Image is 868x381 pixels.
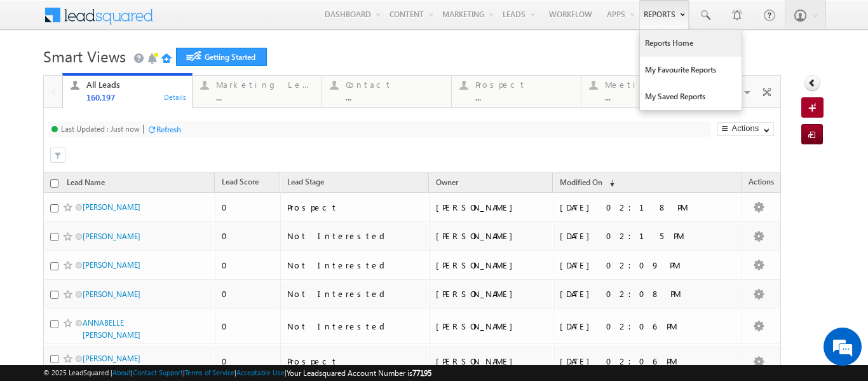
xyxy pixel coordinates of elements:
[216,92,314,102] div: ...
[560,230,735,242] div: [DATE] 02:15 PM
[475,92,573,102] div: ...
[604,178,614,188] span: (sorted descending)
[60,176,111,192] a: Lead Name
[436,260,547,271] div: [PERSON_NAME]
[83,260,140,270] a: [PERSON_NAME]
[83,202,140,212] a: [PERSON_NAME]
[83,289,140,299] a: [PERSON_NAME]
[436,356,547,367] div: [PERSON_NAME]
[553,175,621,191] a: Modified On (sorted descending)
[156,125,181,134] div: Refresh
[640,30,742,57] a: Reports Home
[560,356,735,367] div: [DATE] 02:06 PM
[436,202,547,213] div: [PERSON_NAME]
[185,368,234,377] a: Terms of Service
[112,368,131,377] a: About
[176,48,267,66] a: Getting Started
[83,318,140,340] a: ANNABELLE [PERSON_NAME]
[43,46,126,66] span: Smart Views
[216,80,314,90] div: Marketing Leads
[560,177,602,187] span: Modified On
[560,288,735,300] div: [DATE] 02:08 PM
[50,179,58,188] input: Check all records
[215,175,265,191] a: Lead Score
[133,368,183,377] a: Contact Support
[222,321,275,332] div: 0
[287,356,423,367] div: Prospect
[281,175,330,191] a: Lead Stage
[436,177,458,187] span: Owner
[605,80,703,90] div: Meeting
[742,175,780,191] span: Actions
[287,260,423,271] div: Not Interested
[86,80,184,90] div: All Leads
[605,92,703,102] div: ...
[192,76,322,107] a: Marketing Leads...
[346,92,444,102] div: ...
[287,321,423,332] div: Not Interested
[451,76,581,107] a: Prospect...
[560,321,735,332] div: [DATE] 02:06 PM
[83,354,140,375] a: [PERSON_NAME] [PERSON_NAME]
[560,260,735,271] div: [DATE] 02:09 PM
[412,368,431,378] span: 77195
[163,91,187,102] div: Details
[436,288,547,300] div: [PERSON_NAME]
[475,80,573,90] div: Prospect
[61,124,140,134] div: Last Updated : Just now
[222,260,275,271] div: 0
[287,177,324,186] span: Lead Stage
[222,202,275,213] div: 0
[287,202,423,213] div: Prospect
[640,83,742,110] a: My Saved Reports
[346,80,444,90] div: Contact
[436,230,547,242] div: [PERSON_NAME]
[222,288,275,300] div: 0
[222,230,275,242] div: 0
[236,368,285,377] a: Acceptable Use
[222,177,259,186] span: Lead Score
[560,202,735,213] div: [DATE] 02:18 PM
[83,232,140,241] a: [PERSON_NAME]
[581,76,711,107] a: Meeting...
[43,367,431,379] span: © 2025 LeadSquared | | | | |
[287,288,423,300] div: Not Interested
[287,230,423,242] div: Not Interested
[436,321,547,332] div: [PERSON_NAME]
[287,368,431,378] span: Your Leadsquared Account Number is
[640,57,742,83] a: My Favourite Reports
[222,356,275,367] div: 0
[322,76,452,107] a: Contact...
[86,92,184,102] div: 160,197
[62,73,193,109] a: All Leads160,197Details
